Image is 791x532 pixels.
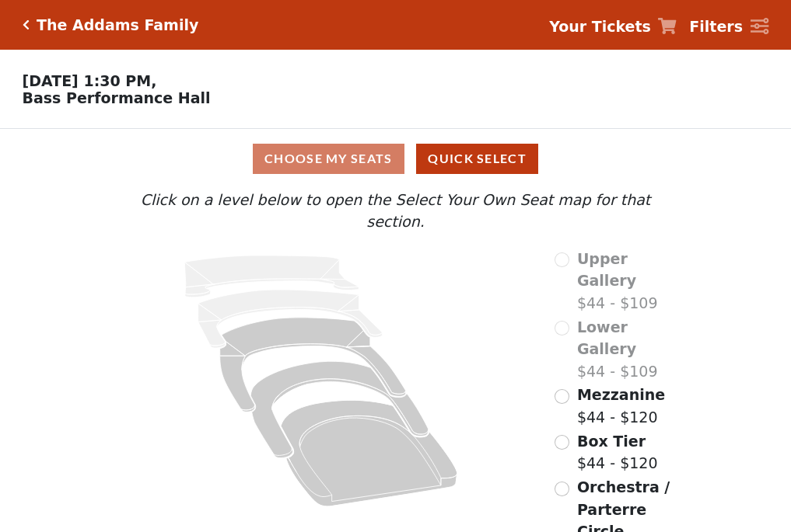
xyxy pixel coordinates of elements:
[416,144,538,174] button: Quick Select
[577,384,665,428] label: $44 - $120
[577,250,636,290] span: Upper Gallery
[577,386,665,403] span: Mezzanine
[282,400,458,506] path: Orchestra / Parterre Circle - Seats Available: 156
[577,433,646,450] span: Box Tier
[549,16,677,38] a: Your Tickets
[549,18,651,35] strong: Your Tickets
[198,290,383,348] path: Lower Gallery - Seats Available: 0
[23,19,30,30] a: Click here to go back to filters
[689,18,743,35] strong: Filters
[37,16,198,34] h5: The Addams Family
[689,16,768,38] a: Filters
[577,316,681,383] label: $44 - $109
[577,318,636,358] span: Lower Gallery
[577,430,658,475] label: $44 - $120
[185,256,359,297] path: Upper Gallery - Seats Available: 0
[110,189,681,233] p: Click on a level below to open the Select Your Own Seat map for that section.
[577,248,681,315] label: $44 - $109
